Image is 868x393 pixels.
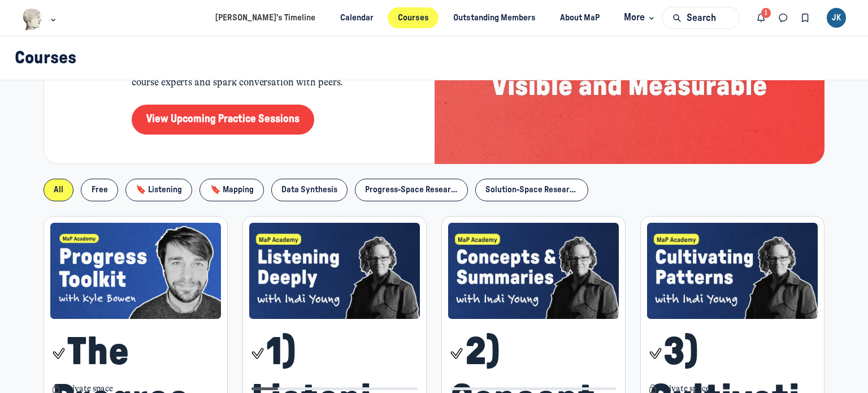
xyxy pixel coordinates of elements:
[444,7,546,28] a: Outstanding Members
[92,185,108,194] span: Free
[330,7,383,28] a: Calendar
[624,10,657,25] span: More
[125,179,193,202] button: 🔖 Listening
[22,7,59,32] button: Museums as Progress logo
[281,185,337,194] span: Data Synthesis
[827,8,847,28] button: User menu options
[772,7,795,29] button: Direct messages
[827,8,847,28] div: JK
[794,7,816,29] button: Bookmarks
[355,179,468,202] button: Progress-Space Research
[485,185,579,194] span: Solution-Space Research
[136,185,182,194] span: 🔖 Listening
[662,7,740,29] button: Search
[15,47,844,68] h1: Courses
[132,105,314,135] a: View Upcoming Practice Sessions
[81,179,118,202] button: Free
[550,7,610,28] a: About MaP
[54,185,63,194] span: All
[210,185,254,194] span: 🔖 Mapping
[44,179,74,202] button: All
[365,185,460,194] span: Progress-Space Research
[199,179,264,202] button: 🔖 Mapping
[206,7,325,28] a: [PERSON_NAME]’s Timeline
[22,8,43,31] img: Museums as Progress logo
[475,179,588,202] button: Solution-Space Research
[388,7,439,28] a: Courses
[614,7,662,28] button: More
[750,7,772,29] button: Notifications
[271,179,348,202] button: Data Synthesis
